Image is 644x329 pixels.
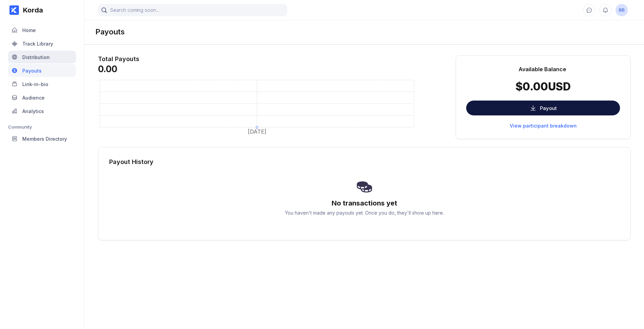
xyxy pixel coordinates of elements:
[516,80,571,93] div: $ 0.00 USD
[616,4,628,16] div: bradley bowers
[98,4,287,16] input: Search coming soon...
[8,37,76,51] a: Track Library
[8,51,76,64] a: Distribution
[616,4,628,16] button: BB
[8,132,76,146] a: Members Directory
[248,128,266,135] tspan: [DATE]
[22,68,42,74] div: Payouts
[332,199,397,207] div: No transactions yet
[22,54,50,60] div: Distribution
[510,123,577,129] div: View participant breakdown
[19,6,43,14] div: Korda
[95,27,125,36] div: Payouts
[22,27,36,33] div: Home
[285,210,444,216] div: You haven't made any payouts yet. Once you do, they'll show up here.
[22,81,48,87] div: Link-in-bio
[8,105,76,118] a: Analytics
[22,41,53,47] div: Track Library
[98,55,448,62] div: Total Payouts
[22,136,67,142] div: Members Directory
[8,124,76,130] div: Community
[22,95,45,101] div: Audience
[98,64,448,74] div: 0.00
[8,78,76,91] a: Link-in-bio
[22,108,44,114] div: Analytics
[8,24,76,37] a: Home
[8,64,76,78] a: Payouts
[540,105,557,111] div: Payout
[109,158,619,165] div: Payout History
[8,91,76,105] a: Audience
[519,66,566,73] div: Available Balance
[466,101,620,115] button: Payout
